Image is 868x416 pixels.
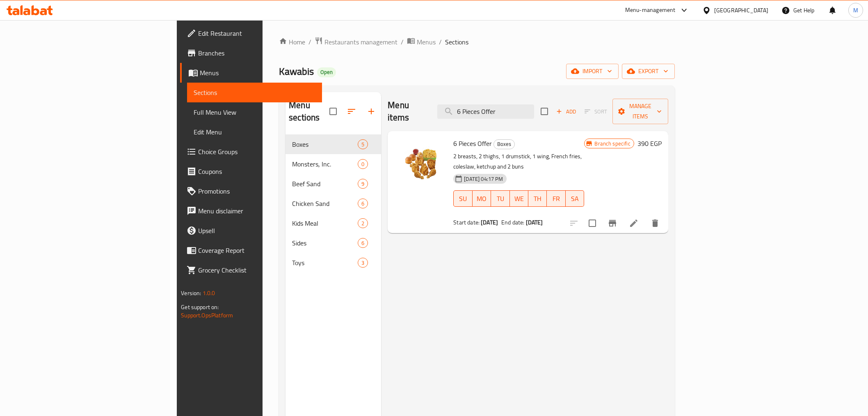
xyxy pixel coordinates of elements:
span: Sides [292,238,358,248]
input: search [437,104,534,119]
a: Support.OpsPlatform [181,310,233,321]
div: Kids Meal2 [286,213,381,233]
button: export [622,64,675,79]
span: Boxes [494,139,514,149]
span: 6 [358,200,368,208]
span: SA [569,193,581,205]
span: MO [476,193,488,205]
a: Coverage Report [180,240,322,260]
span: Select section [536,103,553,120]
span: Sections [194,88,315,97]
div: items [358,139,368,149]
div: items [358,238,368,248]
span: Boxes [292,139,358,149]
div: items [358,258,368,268]
img: 6 Pieces Offer [394,138,447,190]
div: items [358,159,368,169]
div: Toys3 [286,253,381,273]
button: WE [510,190,528,207]
span: Chicken Sand [292,199,358,208]
button: FR [547,190,565,207]
span: Restaurants management [324,37,397,47]
button: Add [553,105,579,118]
button: SU [453,190,472,207]
a: Menu disclaimer [180,201,322,221]
div: [GEOGRAPHIC_DATA] [714,6,768,15]
span: TH [532,193,544,205]
h6: 390 EGP [637,138,662,149]
div: Beef Sand9 [286,174,381,194]
button: delete [645,213,665,233]
span: TU [494,193,506,205]
button: TU [491,190,509,207]
span: Add [555,107,577,116]
span: Upsell [198,226,315,236]
li: / [401,37,404,47]
span: Select to update [584,215,601,232]
span: [DATE] 04:17 PM [461,175,506,183]
span: 3 [358,259,368,267]
span: Menus [200,68,315,78]
nav: breadcrumb [279,37,675,47]
div: items [358,179,368,189]
span: End date: [501,217,524,228]
nav: Menu sections [286,131,381,276]
span: Start date: [453,217,480,228]
a: Edit Restaurant [180,23,322,43]
span: 5 [358,141,368,148]
span: 1.0.0 [203,288,215,298]
a: Menus [180,63,322,83]
div: items [358,199,368,208]
a: Choice Groups [180,142,322,162]
a: Promotions [180,181,322,201]
div: Menu-management [625,5,676,15]
span: 6 Pieces Offer [453,137,492,150]
h2: Menu items [388,99,427,124]
b: [DATE] [481,217,498,228]
a: Edit Menu [187,122,322,142]
span: Menus [417,37,436,47]
div: Monsters, Inc.0 [286,154,381,174]
a: Coupons [180,162,322,181]
span: Sort sections [342,102,361,121]
div: items [358,218,368,228]
span: M [853,6,858,15]
div: Boxes [493,139,515,149]
span: SU [457,193,469,205]
a: Branches [180,43,322,63]
span: Manage items [619,101,662,122]
button: SA [566,190,584,207]
div: Chicken Sand6 [286,194,381,213]
button: TH [528,190,547,207]
span: Beef Sand [292,179,358,189]
span: Toys [292,258,358,268]
span: 6 [358,239,368,247]
div: Sides6 [286,233,381,253]
span: Select section first [579,105,612,118]
span: FR [550,193,562,205]
a: Menus [407,37,436,47]
span: Branch specific [591,140,633,148]
div: Monsters, Inc. [292,159,358,169]
span: 2 [358,220,368,227]
span: Sections [445,37,468,47]
span: Add item [553,105,579,118]
span: import [573,66,612,76]
p: 2 breasts, 2 thighs, 1 drumstick, 1 wing, French fries, coleslaw, ketchup and 2 buns [453,151,584,172]
span: Grocery Checklist [198,265,315,275]
span: Promotions [198,186,315,196]
span: WE [513,193,525,205]
span: Get support on: [181,302,219,312]
span: Edit Restaurant [198,28,315,38]
div: Open [317,67,336,77]
span: Branches [198,48,315,58]
b: [DATE] [526,217,543,228]
span: Version: [181,288,201,298]
a: Upsell [180,221,322,240]
span: Menu disclaimer [198,206,315,216]
span: Kids Meal [292,218,358,228]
